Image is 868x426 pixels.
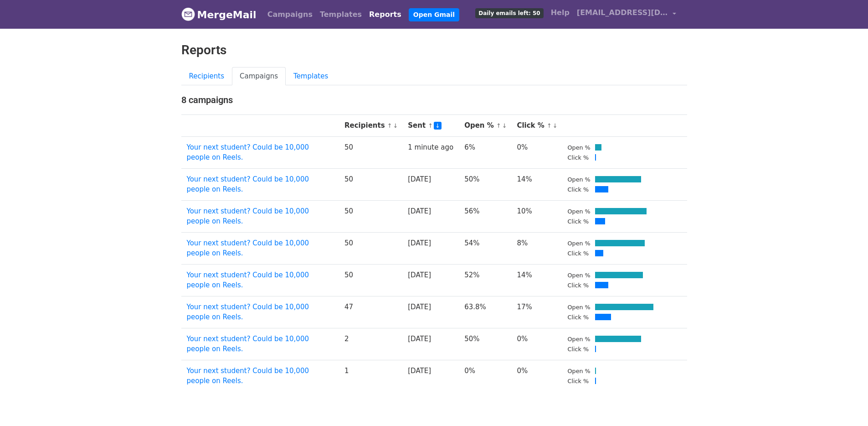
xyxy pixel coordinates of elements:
[187,175,309,194] a: Your next student? Could be 10,000 people on Reels.
[511,296,562,328] td: 17%
[428,122,433,129] a: ↑
[393,122,398,129] a: ↓
[511,264,562,296] td: 14%
[568,304,591,311] small: Open %
[339,168,402,200] td: 50
[339,296,402,328] td: 47
[339,136,402,168] td: 50
[547,122,552,129] a: ↑
[568,250,589,257] small: Click %
[568,368,591,374] small: Open %
[459,360,511,392] td: 0%
[402,360,459,392] td: [DATE]
[511,232,562,264] td: 8%
[459,296,511,328] td: 63.8%
[459,200,511,232] td: 56%
[568,154,589,161] small: Click %
[568,208,591,215] small: Open %
[187,207,309,226] a: Your next student? Could be 10,000 people on Reels.
[547,4,573,22] a: Help
[339,264,402,296] td: 50
[511,115,562,137] th: Click %
[339,115,402,137] th: Recipients
[459,168,511,200] td: 50%
[402,136,459,168] td: 1 minute ago
[402,264,459,296] td: [DATE]
[187,335,309,353] a: Your next student? Could be 10,000 people on Reels.
[402,115,459,137] th: Sent
[187,367,309,385] a: Your next student? Could be 10,000 people on Reels.
[459,264,511,296] td: 52%
[187,239,309,258] a: Your next student? Could be 10,000 people on Reels.
[232,67,286,86] a: Campaigns
[511,360,562,392] td: 0%
[511,328,562,360] td: 0%
[181,5,257,24] a: MergeMail
[187,303,309,322] a: Your next student? Could be 10,000 people on Reels.
[568,314,589,321] small: Click %
[402,232,459,264] td: [DATE]
[568,272,591,279] small: Open %
[553,122,558,129] a: ↓
[568,282,589,289] small: Click %
[568,378,589,384] small: Click %
[511,168,562,200] td: 14%
[573,4,680,25] a: [EMAIL_ADDRESS][DOMAIN_NAME]
[402,296,459,328] td: [DATE]
[339,200,402,232] td: 50
[502,122,507,129] a: ↓
[472,4,547,22] a: Daily emails left: 50
[316,5,365,24] a: Templates
[187,271,309,290] a: Your next student? Could be 10,000 people on Reels.
[286,67,336,86] a: Templates
[339,360,402,392] td: 1
[402,328,459,360] td: [DATE]
[568,176,591,183] small: Open %
[568,144,591,151] small: Open %
[387,122,392,129] a: ↑
[181,42,687,58] h2: Reports
[187,143,309,162] a: Your next student? Could be 10,000 people on Reels.
[181,94,687,105] h4: 8 campaigns
[181,7,195,21] img: MergeMail logo
[365,5,405,24] a: Reports
[339,328,402,360] td: 2
[568,186,589,193] small: Click %
[577,7,668,18] span: [EMAIL_ADDRESS][DOMAIN_NAME]
[434,122,442,130] a: ↓
[496,122,501,129] a: ↑
[568,336,591,343] small: Open %
[402,200,459,232] td: [DATE]
[459,232,511,264] td: 54%
[511,136,562,168] td: 0%
[339,232,402,264] td: 50
[459,328,511,360] td: 50%
[459,115,511,137] th: Open %
[568,240,591,247] small: Open %
[264,5,316,24] a: Campaigns
[402,168,459,200] td: [DATE]
[459,136,511,168] td: 6%
[511,200,562,232] td: 10%
[409,8,459,21] a: Open Gmail
[568,218,589,225] small: Click %
[181,67,232,86] a: Recipients
[475,8,543,18] span: Daily emails left: 50
[568,346,589,353] small: Click %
